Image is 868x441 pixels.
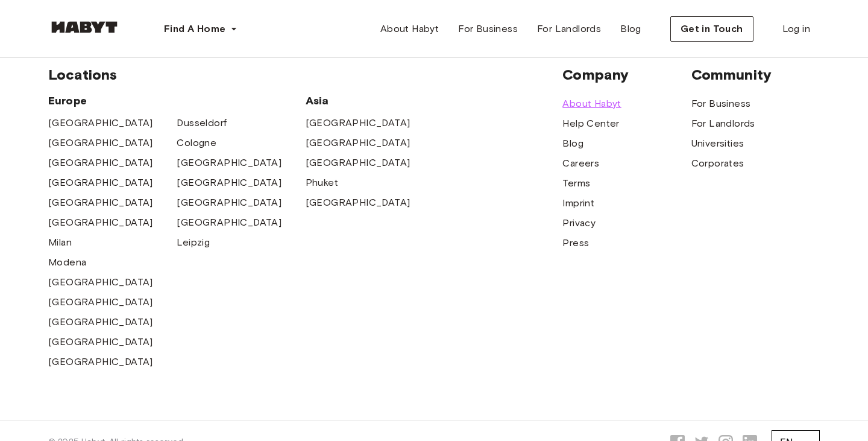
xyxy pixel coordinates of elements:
a: About Habyt [562,97,621,111]
span: Get in Touch [681,22,743,36]
a: [GEOGRAPHIC_DATA] [48,315,153,329]
a: Leipzig [177,235,210,250]
a: [GEOGRAPHIC_DATA] [48,116,153,130]
a: For Business [691,97,751,111]
a: Blog [562,136,583,151]
a: Dusseldorf [177,116,227,130]
a: [GEOGRAPHIC_DATA] [48,355,153,369]
button: Get in Touch [670,16,753,42]
button: Find A Home [154,17,247,41]
a: [GEOGRAPHIC_DATA] [306,156,410,170]
a: Corporates [691,156,744,171]
a: [GEOGRAPHIC_DATA] [48,156,153,170]
span: Locations [48,66,562,84]
span: Community [691,66,820,84]
a: [GEOGRAPHIC_DATA] [306,116,410,130]
a: Cologne [177,136,216,150]
a: [GEOGRAPHIC_DATA] [48,195,153,210]
a: Imprint [562,196,594,211]
a: Blog [611,17,651,41]
a: [GEOGRAPHIC_DATA] [48,335,153,349]
span: About Habyt [380,22,439,36]
a: [GEOGRAPHIC_DATA] [177,215,281,230]
a: [GEOGRAPHIC_DATA] [48,295,153,309]
span: Blog [620,22,641,36]
a: Careers [562,156,599,171]
a: [GEOGRAPHIC_DATA] [48,136,153,150]
a: [GEOGRAPHIC_DATA] [48,275,153,290]
a: [GEOGRAPHIC_DATA] [177,176,281,190]
a: For Landlords [691,116,755,131]
a: Modena [48,255,86,270]
a: Milan [48,235,72,250]
a: Press [562,236,589,250]
a: For Landlords [527,17,611,41]
span: For Landlords [537,22,601,36]
a: About Habyt [371,17,448,41]
a: Terms [562,176,590,191]
a: Help Center [562,116,619,131]
a: For Business [448,17,527,41]
span: Europe [48,94,306,108]
a: Universities [691,136,744,151]
span: Asia [306,94,434,108]
a: Privacy [562,216,596,230]
img: Habyt [48,21,121,33]
span: Log in [782,22,810,36]
a: [GEOGRAPHIC_DATA] [48,176,153,190]
a: [GEOGRAPHIC_DATA] [177,195,281,210]
span: Company [562,66,691,84]
span: For Business [458,22,518,36]
a: [GEOGRAPHIC_DATA] [306,195,410,210]
span: Find A Home [164,22,225,36]
a: [GEOGRAPHIC_DATA] [48,215,153,230]
a: [GEOGRAPHIC_DATA] [306,136,410,150]
a: [GEOGRAPHIC_DATA] [177,156,281,170]
a: Log in [773,17,820,41]
a: Phuket [306,176,338,190]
